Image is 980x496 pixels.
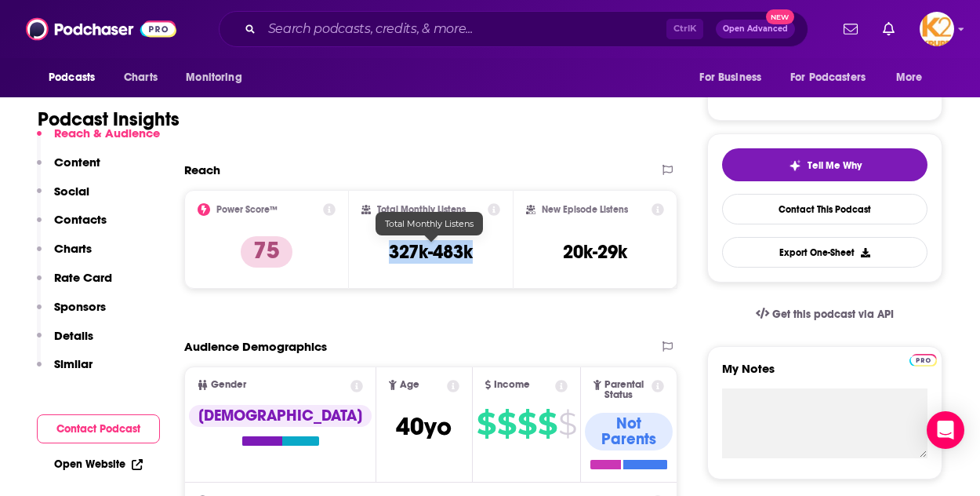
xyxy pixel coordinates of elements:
p: Details [54,328,93,343]
span: Gender [211,380,246,390]
button: Export One-Sheet [722,237,927,268]
div: Search podcasts, credits, & more... [219,11,808,47]
button: Open AdvancedNew [716,20,795,38]
img: Podchaser - Follow, Share and Rate Podcasts [26,14,176,44]
p: Rate Card [54,270,112,285]
span: Podcasts [49,67,95,89]
span: Charts [124,67,158,89]
button: tell me why sparkleTell Me Why [722,148,927,181]
span: Total Monthly Listens [385,218,474,229]
p: Content [54,155,100,170]
button: Social [37,184,89,213]
span: $ [477,411,495,436]
button: Content [37,155,100,184]
span: Age [400,380,419,390]
button: open menu [38,63,115,93]
p: Similar [54,356,93,371]
h2: Audience Demographics [184,339,327,354]
a: Show notifications dropdown [837,16,864,42]
input: Search podcasts, credits, & more... [262,16,666,42]
span: Logged in as K2Krupp [920,12,954,46]
span: For Business [699,67,761,89]
img: User Profile [920,12,954,46]
label: My Notes [722,361,927,388]
p: Charts [54,241,92,256]
span: $ [517,411,536,436]
button: open menu [780,63,888,93]
h3: 327k-483k [389,240,473,264]
span: Income [494,380,530,390]
h2: Total Monthly Listens [377,204,466,215]
h2: Reach [184,162,220,177]
a: Open Website [54,458,143,471]
span: $ [497,411,516,436]
button: Rate Card [37,270,112,299]
button: open menu [175,63,262,93]
a: Charts [114,63,167,93]
h3: 20k-29k [563,240,627,264]
img: tell me why sparkle [789,159,801,172]
span: $ [538,411,557,436]
button: Details [37,328,93,357]
span: Parental Status [604,380,649,400]
span: Tell Me Why [808,159,862,172]
span: Ctrl K [666,19,703,39]
button: Contacts [37,212,107,241]
h2: New Episode Listens [542,204,628,215]
a: Contact This Podcast [722,194,927,224]
button: Show profile menu [920,12,954,46]
a: Pro website [909,352,937,367]
button: Charts [37,241,92,270]
p: Contacts [54,212,107,227]
span: Open Advanced [723,25,788,33]
span: $ [558,411,576,436]
span: Monitoring [186,67,241,89]
span: For Podcasters [790,67,866,89]
div: Open Intercom Messenger [927,411,964,449]
div: [DEMOGRAPHIC_DATA] [189,405,372,427]
a: Get this podcast via API [743,295,906,334]
p: 75 [241,236,292,268]
span: Get this podcast via API [772,308,894,321]
button: open menu [885,63,942,93]
h2: Power Score™ [216,204,278,215]
button: Reach & Audience [37,126,160,155]
span: More [896,67,923,89]
button: Similar [37,356,93,385]
a: Show notifications dropdown [877,16,901,42]
h1: Podcast Insights [38,108,180,131]
img: Podchaser Pro [909,354,937,367]
button: Sponsors [37,299,106,328]
p: Sponsors [54,299,106,314]
button: open menu [688,63,781,93]
button: Contact Podcast [37,414,160,443]
span: 40 yo [396,411,452,442]
p: Social [54,184,89,199]
p: Reach & Audience [54,126,160,140]
span: New [766,9,794,24]
div: Not Parents [585,413,673,450]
